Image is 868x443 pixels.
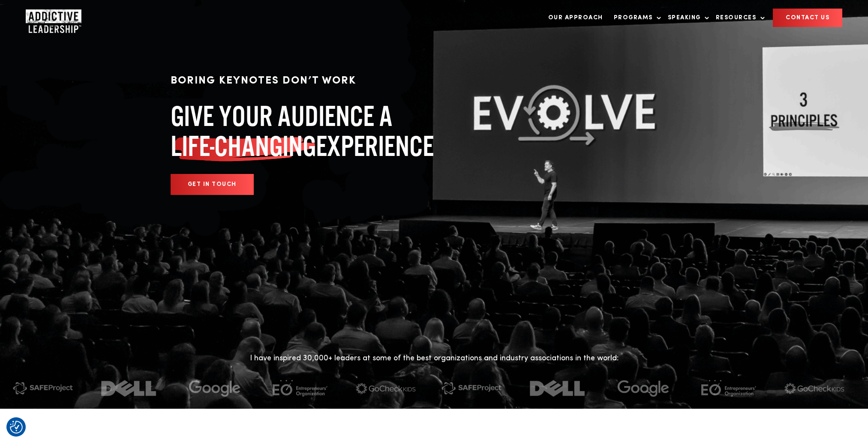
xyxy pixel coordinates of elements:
img: Revisit consent button [10,421,23,434]
a: Our Approach [544,9,607,27]
a: GET IN TOUCH [171,174,254,195]
a: Speaking [664,9,709,27]
a: Home [26,9,77,27]
p: BORING KEYNOTES DON’T WORK [171,73,475,89]
span: LIFE-CHANGING [171,131,316,161]
h1: GIVE YOUR AUDIENCE A EXPERIENCE [171,101,475,161]
a: Resources [712,9,765,27]
a: Programs [610,9,661,27]
button: Consent Preferences [10,421,23,434]
a: CONTACT US [773,9,842,27]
